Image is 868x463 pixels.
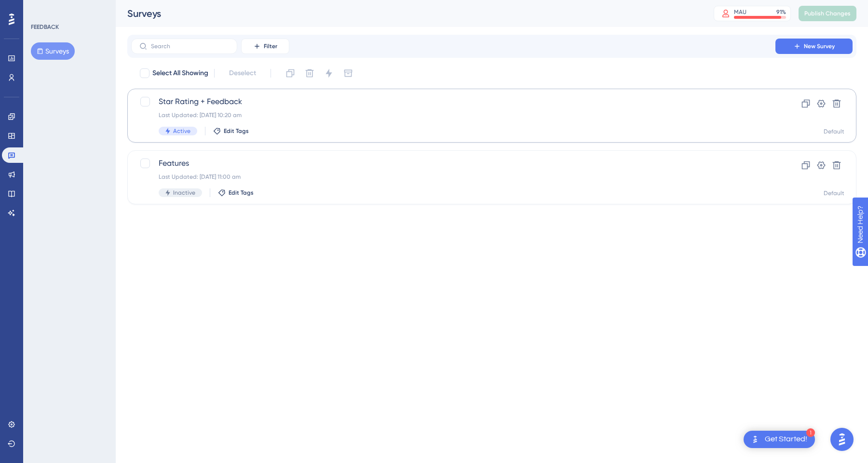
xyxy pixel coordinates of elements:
button: Deselect [220,65,265,82]
span: Publish Changes [804,10,851,17]
div: FEEDBACK [31,23,59,31]
span: Need Help? [23,2,60,14]
input: Search [151,43,229,50]
span: Inactive [173,189,195,197]
button: Edit Tags [218,189,254,197]
button: New Survey [775,39,853,54]
div: Open Get Started! checklist, remaining modules: 1 [744,431,815,448]
span: Edit Tags [229,189,254,197]
div: Last Updated: [DATE] 10:20 am [159,111,748,119]
span: Deselect [229,67,256,79]
div: Default [824,189,844,197]
button: Edit Tags [213,127,249,135]
img: launcher-image-alternative-text [749,434,761,445]
div: 91 % [776,8,786,16]
button: Publish Changes [799,6,856,21]
span: Edit Tags [224,127,249,135]
span: Star Rating + Feedback [159,96,748,107]
div: 1 [806,428,815,437]
div: Surveys [127,7,690,20]
button: Surveys [31,42,75,60]
span: Filter [264,42,277,50]
span: Select All Showing [152,67,208,79]
div: Last Updated: [DATE] 11:00 am [159,173,748,181]
span: Features [159,158,748,169]
div: Get Started! [765,434,807,445]
iframe: UserGuiding AI Assistant Launcher [827,425,856,454]
span: New Survey [804,42,835,50]
span: Active [173,127,190,135]
div: Default [824,128,844,135]
div: MAU [734,8,746,16]
button: Filter [241,39,289,54]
